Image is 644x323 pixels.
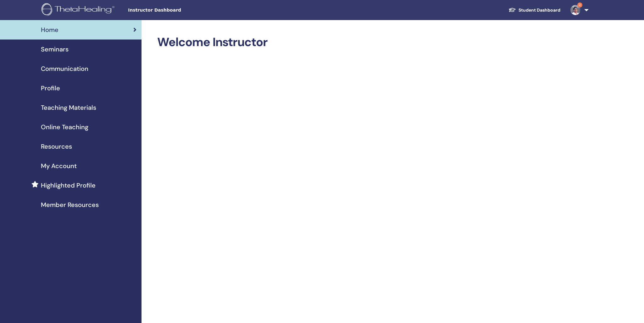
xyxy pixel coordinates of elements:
[41,181,96,190] span: Highlighted Profile
[577,3,582,8] span: 2
[503,4,565,16] a: Student Dashboard
[41,103,96,112] span: Teaching Materials
[128,7,222,13] span: Instructor Dashboard
[41,142,72,151] span: Resources
[157,35,568,50] h2: Welcome Instructor
[41,200,99,209] span: Member Resources
[570,5,580,15] img: default.jpg
[508,7,516,13] img: graduation-cap-white.svg
[41,122,88,132] span: Online Teaching
[42,3,117,17] img: logo.png
[41,83,60,93] span: Profile
[41,161,77,171] span: My Account
[41,25,58,34] span: Home
[41,45,69,54] span: Seminars
[41,64,88,73] span: Communication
